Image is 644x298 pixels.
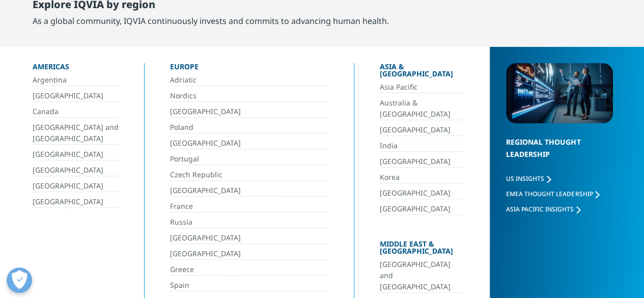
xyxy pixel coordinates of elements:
[506,63,613,123] img: 2093_analyzing-data-using-big-screen-display-and-laptop.png
[170,264,328,276] a: Greece
[506,189,593,198] span: EMEA Thought Leadership
[170,63,328,74] div: Europe
[33,15,389,27] div: As a global community, IQVIA continuously invests and commits to advancing human health.
[506,174,551,183] a: US Insights
[33,63,119,74] div: Americas
[33,122,119,145] a: [GEOGRAPHIC_DATA] and [GEOGRAPHIC_DATA]
[380,156,465,168] a: [GEOGRAPHIC_DATA]
[380,203,465,215] a: [GEOGRAPHIC_DATA]
[33,165,119,176] a: [GEOGRAPHIC_DATA]
[506,174,544,183] span: US Insights
[170,153,328,165] a: Portugal
[170,185,328,197] a: [GEOGRAPHIC_DATA]
[380,124,465,136] a: [GEOGRAPHIC_DATA]
[380,97,465,120] a: Australia & [GEOGRAPHIC_DATA]
[506,189,599,198] a: EMEA Thought Leadership
[33,180,119,192] a: [GEOGRAPHIC_DATA]
[380,240,465,259] div: Middle East & [GEOGRAPHIC_DATA]
[506,136,613,173] div: Regional Thought Leadership
[170,201,328,212] a: France
[506,205,574,213] span: Asia Pacific Insights
[33,74,119,86] a: Argentina
[7,267,32,293] button: Open Preferences
[170,74,328,86] a: Adriatic
[170,122,328,133] a: Poland
[170,106,328,118] a: [GEOGRAPHIC_DATA]
[33,149,119,160] a: [GEOGRAPHIC_DATA]
[170,280,328,291] a: Spain
[380,187,465,199] a: [GEOGRAPHIC_DATA]
[33,90,119,102] a: [GEOGRAPHIC_DATA]
[380,259,465,293] a: [GEOGRAPHIC_DATA] and [GEOGRAPHIC_DATA]
[33,196,119,208] a: [GEOGRAPHIC_DATA]
[170,90,328,102] a: Nordics
[170,232,328,244] a: [GEOGRAPHIC_DATA]
[380,82,465,93] a: Asia Pacific
[506,205,580,213] a: Asia Pacific Insights
[380,140,465,152] a: India
[170,248,328,260] a: [GEOGRAPHIC_DATA]
[170,138,328,149] a: [GEOGRAPHIC_DATA]
[170,169,328,181] a: Czech Republic
[380,172,465,183] a: Korea
[170,216,328,228] a: Russia
[380,63,465,82] div: Asia & [GEOGRAPHIC_DATA]
[33,106,119,118] a: Canada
